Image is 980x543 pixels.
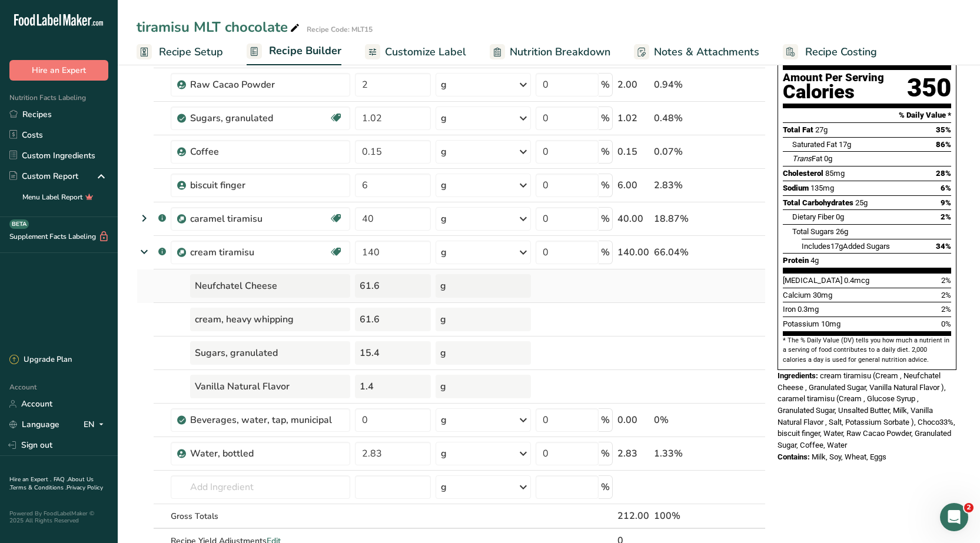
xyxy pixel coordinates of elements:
[783,276,842,285] span: [MEDICAL_DATA]
[941,291,951,299] span: 2%
[907,72,951,104] div: 350
[798,305,819,314] span: 0.3mg
[783,39,877,65] a: Recipe Costing
[67,484,103,492] a: Privacy Policy
[9,414,59,435] a: Language
[441,78,447,92] div: g
[855,198,868,207] span: 25g
[783,256,809,265] span: Protein
[654,111,710,125] div: 0.48%
[792,140,837,149] span: Saturated Fat
[247,38,341,66] a: Recipe Builder
[436,308,531,331] div: g
[617,78,649,92] div: 2.00
[9,475,94,492] a: About Us .
[792,154,822,163] span: Fat
[355,341,431,365] div: 15.4
[355,274,431,298] div: 61.6
[365,39,466,65] a: Customize Label
[617,145,649,159] div: 0.15
[617,413,649,427] div: 0.00
[177,248,186,257] img: Sub Recipe
[783,336,951,365] section: * The % Daily Value (DV) tells you how much a nutrient in a serving of food contributes to a dail...
[783,108,951,122] section: % Daily Value *
[441,447,447,461] div: g
[821,319,841,328] span: 10mg
[964,503,974,512] span: 2
[137,16,302,38] div: tiramisu MLT chocolate
[654,145,710,159] div: 0.07%
[436,341,531,365] div: g
[441,111,447,125] div: g
[441,145,447,159] div: g
[810,184,834,192] span: 135mg
[783,319,819,328] span: Potassium
[159,44,223,60] span: Recipe Setup
[792,154,812,163] i: Trans
[617,111,649,125] div: 1.02
[177,215,186,224] img: Sub Recipe
[812,452,886,461] span: Milk, Soy, Wheat, Eggs
[510,44,610,60] span: Nutrition Breakdown
[441,413,447,427] div: g
[805,44,877,60] span: Recipe Costing
[815,125,828,134] span: 27g
[941,198,951,207] span: 9%
[654,178,710,192] div: 2.83%
[617,178,649,192] div: 6.00
[839,140,851,149] span: 17g
[813,291,832,299] span: 30mg
[617,447,649,461] div: 2.83
[436,375,531,398] div: g
[355,308,431,331] div: 61.6
[617,245,649,259] div: 140.00
[783,184,809,192] span: Sodium
[190,341,350,365] div: Sugars, granulated
[783,169,823,178] span: Cholesterol
[844,276,869,285] span: 0.4mcg
[941,212,951,221] span: 2%
[84,418,108,432] div: EN
[9,219,29,229] div: BETA
[171,510,350,522] div: Gross Totals
[190,447,337,461] div: Water, bottled
[190,375,350,398] div: Vanilla Natural Flavor
[190,78,337,92] div: Raw Cacao Powder
[778,371,955,449] span: cream tiramisu (Cream , Neufchatel Cheese , Granulated Sugar, Vanilla Natural Flavor ), caramel t...
[9,60,108,81] button: Hire an Expert
[941,184,951,192] span: 6%
[9,510,108,524] div: Powered By FoodLabelMaker © 2025 All Rights Reserved
[190,145,337,159] div: Coffee
[385,44,466,60] span: Customize Label
[9,170,78,182] div: Custom Report
[783,198,853,207] span: Total Carbohydrates
[778,452,810,461] span: Contains:
[634,39,759,65] a: Notes & Attachments
[792,227,834,236] span: Total Sugars
[654,78,710,92] div: 0.94%
[654,413,710,427] div: 0%
[171,475,350,499] input: Add Ingredient
[936,242,951,251] span: 34%
[783,291,811,299] span: Calcium
[792,212,834,221] span: Dietary Fiber
[654,509,710,523] div: 100%
[941,319,951,328] span: 0%
[355,375,431,398] div: 1.4
[441,178,447,192] div: g
[783,125,813,134] span: Total Fat
[941,276,951,285] span: 2%
[441,480,447,494] div: g
[940,503,968,531] iframe: Intercom live chat
[830,242,843,251] span: 17g
[54,475,68,484] a: FAQ .
[936,140,951,149] span: 86%
[836,212,844,221] span: 0g
[783,84,884,101] div: Calories
[269,43,341,59] span: Recipe Builder
[441,212,447,226] div: g
[9,354,72,366] div: Upgrade Plan
[654,212,710,226] div: 18.87%
[190,245,329,259] div: cream tiramisu
[654,245,710,259] div: 66.04%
